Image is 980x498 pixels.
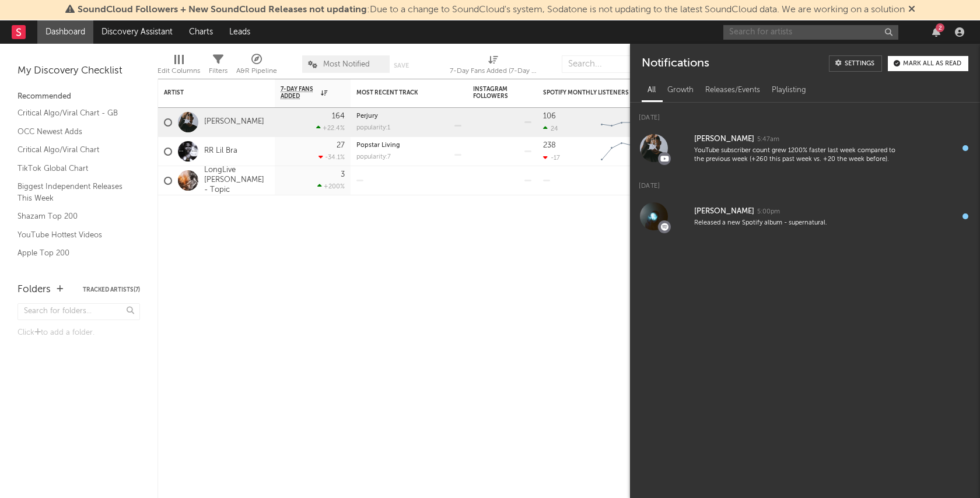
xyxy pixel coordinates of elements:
[543,142,556,149] div: 238
[17,162,128,175] a: TikTok Global Chart
[17,107,128,120] a: Critical Algo/Viral Chart - GB
[766,80,812,100] div: Playlisting
[17,210,128,223] a: Shazam Top 200
[236,50,277,83] div: A&R Pipeline
[356,89,444,96] div: Most Recent Track
[596,137,648,166] svg: Chart title
[394,62,409,69] button: Save
[450,50,537,83] div: 7-Day Fans Added (7-Day Fans Added)
[932,27,940,37] button: 2
[829,55,882,72] a: Settings
[209,64,228,78] div: Filters
[661,80,699,100] div: Growth
[888,56,968,71] button: Mark all as read
[630,103,980,125] div: [DATE]
[17,180,128,204] a: Biggest Independent Releases This Week
[236,64,277,78] div: A&R Pipeline
[157,64,200,78] div: Edit Columns
[694,219,900,227] div: Released a new Spotify album - supernatural.
[642,55,709,72] div: Notifications
[318,153,345,161] div: -34.1 %
[356,154,391,160] div: popularity: 7
[204,117,264,127] a: [PERSON_NAME]
[78,5,905,15] span: : Due to a change to SoundCloud's system, Sodatone is not updating to the latest SoundCloud data....
[317,183,345,190] div: +200 %
[281,86,318,100] span: 7-Day Fans Added
[337,142,345,149] div: 27
[204,146,237,156] a: RR Lil Bra
[17,326,140,340] div: Click to add a folder.
[903,61,961,67] div: Mark all as read
[323,61,370,68] span: Most Notified
[543,154,560,162] div: -17
[316,124,345,132] div: +22.4 %
[78,5,367,15] span: SoundCloud Followers + New SoundCloud Releases not updating
[543,125,558,132] div: 24
[642,80,661,100] div: All
[204,166,269,195] a: LongLive [PERSON_NAME] - Topic
[699,80,766,100] div: Releases/Events
[17,283,51,297] div: Folders
[17,64,140,78] div: My Discovery Checklist
[17,303,140,320] input: Search for folders...
[543,113,556,120] div: 106
[356,113,461,120] div: Perjury
[694,205,754,219] div: [PERSON_NAME]
[908,5,915,15] span: Dismiss
[543,89,631,96] div: Spotify Monthly Listeners
[596,108,648,137] svg: Chart title
[17,90,140,104] div: Recommended
[164,89,251,96] div: Artist
[757,135,779,144] div: 5:47am
[473,86,514,100] div: Instagram Followers
[37,20,93,44] a: Dashboard
[341,171,345,178] div: 3
[694,146,900,164] div: YouTube subscriber count grew 1200% faster last week compared to the previous week (+260 this pas...
[93,20,181,44] a: Discovery Assistant
[181,20,221,44] a: Charts
[562,55,649,73] input: Search...
[332,113,345,120] div: 164
[757,208,780,216] div: 5:00pm
[356,113,378,120] a: Perjury
[83,287,140,293] button: Tracked Artists(7)
[356,142,461,149] div: Popstar Living
[17,229,128,241] a: YouTube Hottest Videos
[221,20,258,44] a: Leads
[630,194,980,239] a: [PERSON_NAME]5:00pmReleased a new Spotify album - supernatural.
[723,25,898,40] input: Search for artists
[17,247,128,259] a: Apple Top 200
[17,125,128,138] a: OCC Newest Adds
[936,23,944,32] div: 2
[630,171,980,194] div: [DATE]
[17,143,128,156] a: Critical Algo/Viral Chart
[694,132,754,146] div: [PERSON_NAME]
[630,125,980,171] a: [PERSON_NAME]5:47amYouTube subscriber count grew 1200% faster last week compared to the previous ...
[209,50,228,83] div: Filters
[450,64,537,78] div: 7-Day Fans Added (7-Day Fans Added)
[356,142,400,149] a: Popstar Living
[356,125,390,131] div: popularity: 1
[845,61,874,67] div: Settings
[157,50,200,83] div: Edit Columns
